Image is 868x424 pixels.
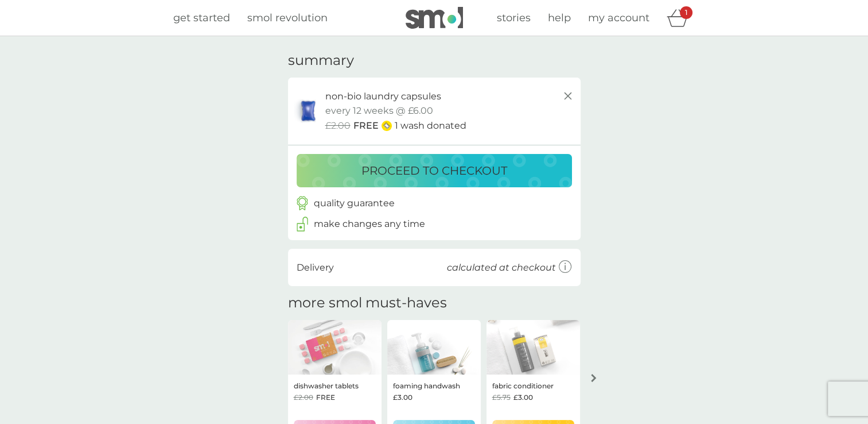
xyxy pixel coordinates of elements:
span: smol revolution [247,11,328,24]
span: £3.00 [513,392,533,403]
p: make changes any time [314,217,425,232]
p: non-bio laundry capsules [325,89,441,104]
span: £5.75 [492,392,511,403]
p: calculated at checkout [447,260,556,275]
span: FREE [316,392,335,403]
p: foaming handwash [393,380,460,391]
span: my account [588,11,649,24]
h2: more smol must-haves [288,295,447,311]
a: help [548,10,571,26]
a: smol revolution [247,10,328,26]
span: £2.00 [294,392,313,403]
a: get started [173,10,230,26]
p: Delivery [297,260,334,275]
span: stories [497,11,531,24]
p: proceed to checkout [361,161,507,180]
a: my account [588,10,649,26]
a: stories [497,10,531,26]
span: help [548,11,571,24]
button: proceed to checkout [297,154,572,187]
div: basket [667,6,695,29]
span: FREE [353,118,379,133]
img: smol [406,7,463,29]
p: fabric conditioner [492,380,554,391]
p: every 12 weeks @ £6.00 [325,103,433,118]
p: 1 wash donated [395,118,466,133]
h3: summary [288,52,354,69]
span: £3.00 [393,392,412,403]
span: get started [173,11,230,24]
p: dishwasher tablets [294,380,359,391]
span: £2.00 [325,118,351,133]
p: quality guarantee [314,196,395,211]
